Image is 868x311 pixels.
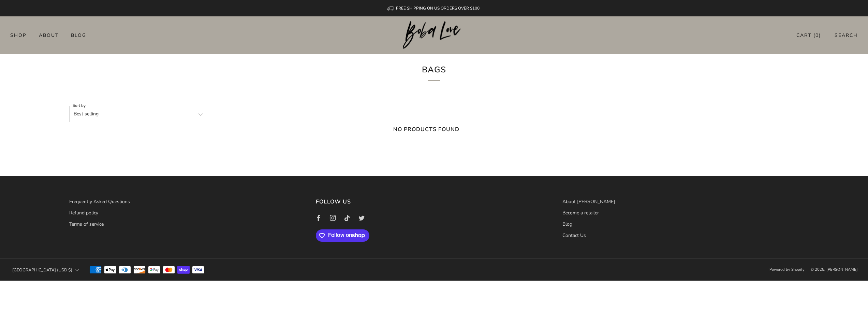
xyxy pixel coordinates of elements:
a: Frequently Asked Questions [69,198,130,205]
a: Shop [10,30,27,41]
items-count: 0 [815,32,819,39]
a: Powered by Shopify [769,267,805,272]
h3: Follow us [316,197,552,207]
span: © 2025, [PERSON_NAME] [811,267,858,272]
h5: No products found [217,124,636,135]
a: Become a retailer [562,210,599,216]
button: [GEOGRAPHIC_DATA] (USD $) [10,263,81,278]
img: Boba Love [403,21,465,49]
a: Boba Love [403,21,465,50]
a: Terms of service [69,221,104,227]
a: About [39,30,59,41]
a: Search [835,30,858,41]
a: Blog [562,221,572,227]
h1: Bags [340,62,528,81]
a: Contact Us [562,232,586,239]
a: About [PERSON_NAME] [562,198,615,205]
a: Refund policy [69,210,98,216]
a: Blog [71,30,86,41]
span: FREE SHIPPING ON US ORDERS OVER $100 [396,5,480,11]
a: Cart [796,30,821,41]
